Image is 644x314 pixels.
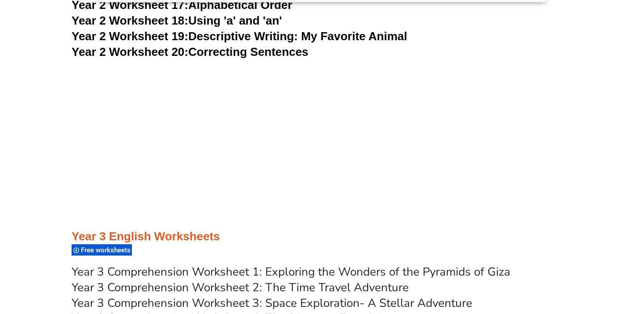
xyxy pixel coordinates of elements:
[72,280,409,295] a: Year 3 Comprehension Worksheet 2: The Time Travel Adventure
[491,213,644,314] iframe: Chat Widget
[72,264,510,280] a: Year 3 Comprehension Worksheet 1: Exploring the Wonders of the Pyramids of Giza
[72,45,309,59] a: Year 2 Worksheet 20:Correcting Sentences
[72,295,472,311] a: Year 3 Comprehension Worksheet 3: Space Exploration- A Stellar Adventure
[72,45,188,59] span: Year 2 Worksheet 20:
[81,246,133,254] span: Free worksheets
[72,244,132,256] div: Free worksheets
[72,14,282,27] a: Year 2 Worksheet 18:Using 'a' and 'an'
[72,14,188,27] span: Year 2 Worksheet 18:
[72,229,572,244] h3: Year 3 English Worksheets
[72,68,572,197] iframe: Advertisement
[72,29,188,43] span: Year 2 Worksheet 19:
[72,29,407,43] a: Year 2 Worksheet 19:Descriptive Writing: My Favorite Animal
